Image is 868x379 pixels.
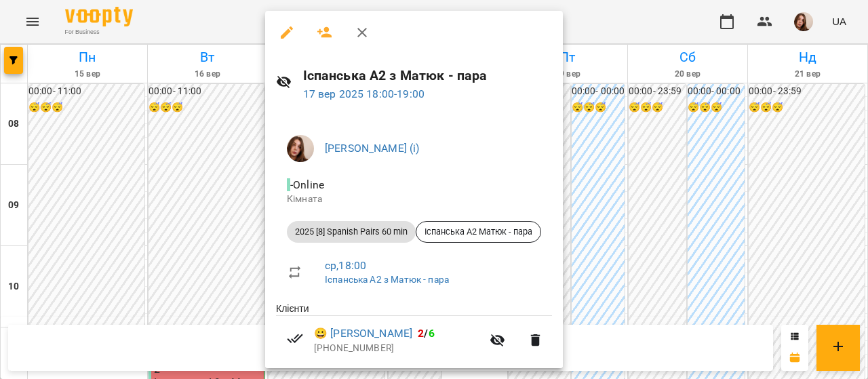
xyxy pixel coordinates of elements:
a: 17 вер 2025 18:00-19:00 [303,87,425,100]
div: Іспанська А2 Матюк - пара [416,221,541,243]
p: [PHONE_NUMBER] [314,342,481,355]
span: Іспанська А2 Матюк - пара [416,226,540,238]
span: 2025 [8] Spanish Pairs 60 min [287,226,416,238]
img: 6cd80b088ed49068c990d7a30548842a.jpg [287,135,314,162]
a: Іспанська А2 з Матюк - пара [325,274,449,285]
a: ср , 18:00 [325,259,366,272]
p: Кімната [287,193,541,206]
span: 6 [429,327,435,340]
span: 2 [418,327,424,340]
h6: Іспанська А2 з Матюк - пара [303,65,552,86]
a: 😀 [PERSON_NAME] [314,325,412,342]
a: [PERSON_NAME] (і) [325,142,420,155]
b: / [418,327,434,340]
span: - Online [287,178,327,191]
svg: Візит сплачено [287,330,303,346]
